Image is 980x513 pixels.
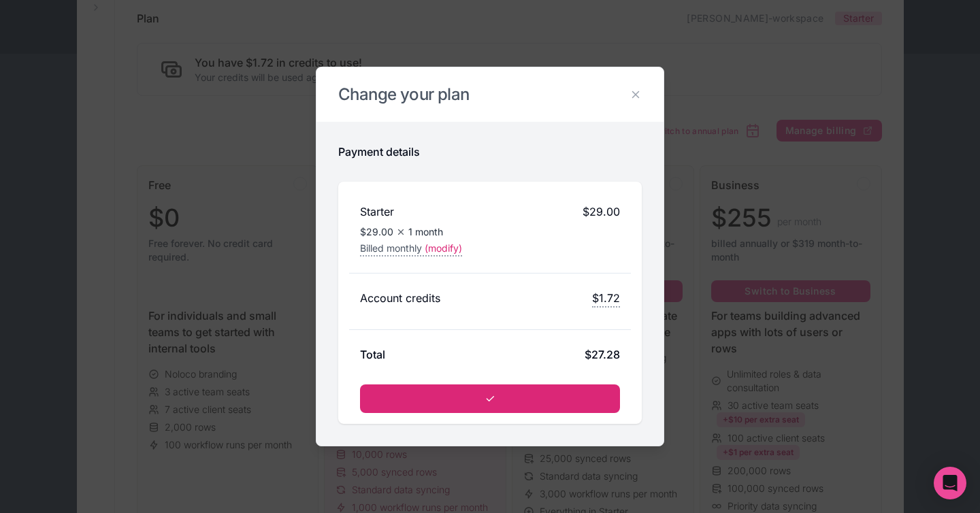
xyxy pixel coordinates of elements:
button: Billed monthly(modify) [360,242,462,256]
span: $1.72 [592,290,620,308]
h2: Change your plan [338,84,642,105]
span: 1 month [408,225,443,239]
span: $29.00 [360,225,393,239]
h2: Account credits [360,290,440,308]
h2: Starter [360,203,394,220]
div: $27.28 [585,346,620,363]
span: $29.00 [583,203,620,220]
span: (modify) [425,242,462,255]
span: Billed monthly [360,242,422,255]
h2: Payment details [338,144,420,160]
h2: Total [360,346,385,363]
